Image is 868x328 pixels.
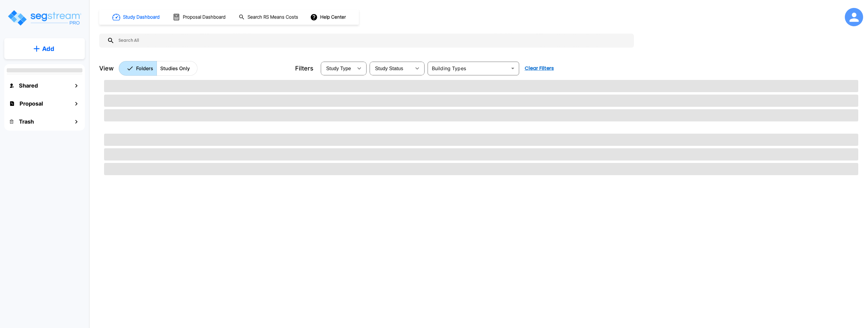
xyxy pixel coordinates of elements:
h1: Study Dashboard [123,14,160,21]
p: Add [42,44,54,53]
input: Building Types [429,64,507,73]
h1: Proposal Dashboard [183,14,226,21]
button: Help Center [309,11,348,23]
p: Shared [19,81,38,90]
div: Select [322,60,353,77]
span: Study Type [326,66,351,71]
h1: Search RS Means Costs [248,14,298,21]
p: View [99,64,114,73]
div: Platform [119,61,197,76]
img: Logo [7,9,82,27]
button: Search RS Means Costs [236,11,302,23]
span: Study Status [375,66,403,71]
button: Proposal Dashboard [170,11,229,23]
p: Filters [295,64,313,73]
div: Select [371,60,411,77]
p: Studies Only [160,65,190,72]
button: Studies Only [157,61,197,76]
button: Open [508,64,517,73]
button: Clear Filters [522,62,556,74]
p: Folders [136,65,153,72]
p: Proposal [20,99,43,108]
button: Folders [119,61,157,76]
button: Add [4,40,85,58]
p: Trash [19,117,34,126]
input: Search All [114,34,631,48]
button: Study Dashboard [110,10,163,24]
